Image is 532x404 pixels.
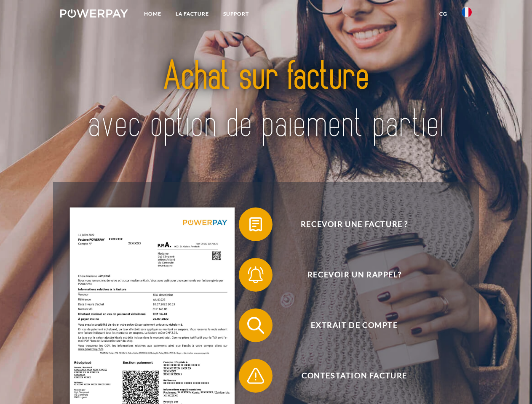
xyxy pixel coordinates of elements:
[239,207,458,241] button: Recevoir une facture ?
[80,40,452,161] img: title-powerpay_fr.svg
[462,7,472,17] img: fr
[239,308,458,342] button: Extrait de compte
[60,9,128,18] img: logo-powerpay-white.svg
[239,258,458,292] button: Recevoir un rappel?
[432,6,454,21] a: CG
[245,264,266,285] img: qb_bell.svg
[168,6,216,21] a: LA FACTURE
[239,359,458,393] button: Contestation Facture
[216,6,256,21] a: Support
[245,365,266,386] img: qb_warning.svg
[137,6,168,21] a: Home
[251,308,457,342] span: Extrait de compte
[251,258,457,292] span: Recevoir un rappel?
[251,359,457,393] span: Contestation Facture
[245,214,266,235] img: qb_bill.svg
[245,315,266,336] img: qb_search.svg
[251,207,457,241] span: Recevoir une facture ?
